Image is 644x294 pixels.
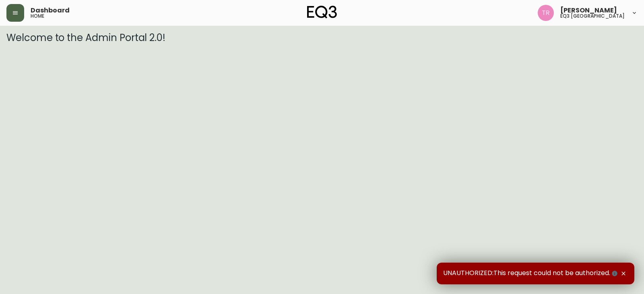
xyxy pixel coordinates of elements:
[6,32,638,43] h3: Welcome to the Admin Portal 2.0!
[31,7,70,14] span: Dashboard
[31,14,44,19] h5: home
[560,7,617,14] span: [PERSON_NAME]
[307,6,337,19] img: logo
[560,14,625,19] h5: eq3 [GEOGRAPHIC_DATA]
[443,269,619,278] span: UNAUTHORIZED:This request could not be authorized.
[538,5,554,21] img: 214b9049a7c64896e5c13e8f38ff7a87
